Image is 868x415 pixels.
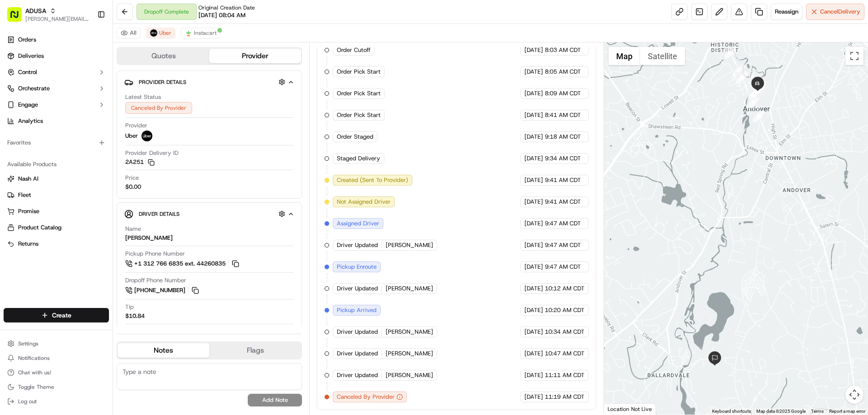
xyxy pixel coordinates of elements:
[142,131,152,141] img: profile_uber_ahold_partner.png
[139,79,186,86] span: Provider Details
[150,29,157,37] img: profile_uber_ahold_partner.png
[18,191,31,199] span: Fleet
[4,98,109,112] button: Engage
[4,114,109,128] a: Analytics
[52,311,71,320] span: Create
[125,234,173,242] div: [PERSON_NAME]
[337,371,378,379] span: Driver Updated
[125,312,145,320] div: $10.84
[386,328,433,336] span: [PERSON_NAME]
[125,259,241,269] button: +1 312 766 6835 ext. 44260835
[198,11,245,19] span: [DATE] 08:04 AM
[545,219,581,228] span: 9:47 AM CDT
[733,65,745,76] div: 11
[4,237,109,251] button: Returns
[606,403,636,415] a: Open this area in Google Maps (opens a new window)
[18,175,38,183] span: Nash AI
[28,164,73,172] span: [PERSON_NAME]
[524,111,543,119] span: [DATE]
[18,117,43,125] span: Analytics
[4,49,109,63] a: Deliveries
[9,203,16,210] div: 📗
[4,220,109,235] button: Product Catalog
[545,284,585,293] span: 10:12 AM CDT
[751,86,763,98] div: 38
[19,86,35,103] img: 3855928211143_97847f850aaaf9af0eff_72.jpg
[154,89,165,100] button: Start new chat
[545,263,581,271] span: 9:47 AM CDT
[125,149,179,157] span: Provider Delivery ID
[337,198,391,206] span: Not Assigned Driver
[90,224,109,231] span: Pylon
[337,263,377,271] span: Pickup Enroute
[4,381,109,393] button: Toggle Theme
[545,350,585,358] span: 10:47 AM CDT
[4,352,109,364] button: Notifications
[524,263,543,271] span: [DATE]
[64,224,109,231] a: Powered byPylon
[75,140,78,147] span: •
[18,240,38,248] span: Returns
[524,241,543,249] span: [DATE]
[754,81,766,93] div: 22
[524,371,543,379] span: [DATE]
[337,46,370,54] span: Order Cutoff
[771,4,802,20] button: Reassign
[524,306,543,314] span: [DATE]
[7,224,105,232] a: Product Catalog
[545,176,581,184] span: 9:41 AM CDT
[5,198,73,214] a: 📗Knowledge Base
[76,203,84,210] div: 💻
[545,111,581,119] span: 8:41 AM CDT
[337,241,378,249] span: Driver Updated
[337,68,381,76] span: Order Pick Start
[756,409,806,414] span: Map data ©2025 Google
[9,86,25,103] img: 1736555255976-a54dd68f-1ca7-489b-9aae-adbdc363a1c4
[337,284,378,293] span: Driver Updated
[545,371,585,379] span: 11:11 AM CDT
[724,47,736,59] div: 20
[209,49,301,63] button: Provider
[4,337,109,350] button: Settings
[747,97,759,108] div: 35
[18,68,37,76] span: Control
[640,47,685,65] button: Show satellite imagery
[85,202,145,211] span: API Documentation
[9,156,24,170] img: Stewart Logan
[748,88,760,100] div: 16
[4,188,109,202] button: Fleet
[4,366,109,379] button: Chat with us!
[775,8,798,16] span: Reassign
[712,408,751,415] button: Keyboard shortcuts
[545,328,585,336] span: 10:34 AM CDT
[386,350,433,358] span: [PERSON_NAME]
[545,154,581,163] span: 9:34 AM CDT
[753,111,764,122] div: 36
[18,52,44,60] span: Deliveries
[80,164,99,172] span: [DATE]
[146,28,175,38] button: Uber
[337,89,381,98] span: Order Pick Start
[4,157,109,172] div: Available Products
[386,371,433,379] span: [PERSON_NAME]
[185,29,192,37] img: profile_instacart_ahold_partner.png
[609,47,640,65] button: Show street map
[736,72,748,84] div: 31
[4,65,109,79] button: Control
[4,81,109,96] button: Orchestrate
[545,306,585,314] span: 10:20 AM CDT
[845,386,863,404] button: Map camera controls
[4,4,94,25] button: ADUSA[PERSON_NAME][EMAIL_ADDRESS][PERSON_NAME][DOMAIN_NAME]
[139,210,179,218] span: Driver Details
[7,175,105,183] a: Nash AI
[337,111,381,119] span: Order Pick Start
[524,46,543,54] span: [DATE]
[337,350,378,358] span: Driver Updated
[524,328,543,336] span: [DATE]
[4,135,109,150] div: Favorites
[80,140,99,147] span: [DATE]
[209,343,301,358] button: Flags
[337,176,408,184] span: Created (Sent To Provider)
[4,33,109,47] a: Orders
[524,133,543,141] span: [DATE]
